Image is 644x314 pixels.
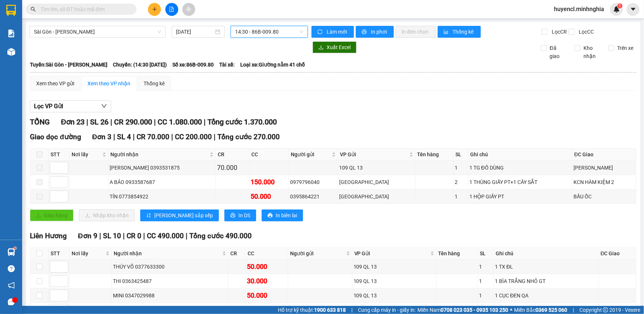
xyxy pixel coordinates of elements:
td: KCN HÀM KIỆM 2 [572,175,636,190]
div: 50.000 [247,290,287,301]
span: SL 26 [90,117,109,126]
span: down [101,103,107,109]
span: Đơn 3 [92,133,112,141]
img: warehouse-icon [7,248,15,256]
div: 1 CỤC ĐEN QA [495,291,597,300]
span: 1 [619,3,621,8]
div: 1 [479,277,492,285]
div: 109 QL 13 [339,164,414,172]
div: Thống kê [144,79,165,88]
div: 0395864221 [290,192,337,201]
div: THI 0363425487 [113,277,227,285]
span: printer [268,213,273,219]
b: Tuyến: Sài Gòn - [PERSON_NAME] [30,62,107,68]
span: Tổng cước 490.000 [189,232,252,240]
span: download [318,45,324,51]
span: Miền Nam [417,306,508,314]
span: plus [152,7,157,12]
div: 50.000 [247,262,287,272]
span: CR 290.000 [114,117,152,126]
th: CC [246,248,289,260]
div: 109 QL 13 [354,291,435,300]
span: 14:30 - 86B-009.80 [235,26,303,37]
span: CC 200.000 [175,133,212,141]
button: uploadGiao hàng [30,209,73,221]
div: 1 [479,263,492,271]
span: Loại xe: Giường nằm 41 chỗ [240,61,305,69]
span: notification [8,282,15,289]
span: Làm mới [327,28,348,36]
input: Tìm tên, số ĐT hoặc mã đơn [41,5,128,13]
div: 50.000 [251,191,287,202]
button: printerIn phơi [356,26,394,38]
span: | [186,232,187,240]
span: aim [186,7,191,12]
div: 70.000 [217,163,248,173]
td: 109 QL 13 [352,274,437,289]
div: [GEOGRAPHIC_DATA] [339,178,414,186]
sup: 1 [617,3,623,8]
button: Lọc VP Gửi [30,100,111,112]
div: 1 HỘP GIẤY PT [469,192,571,201]
th: Tên hàng [437,248,478,260]
span: Giao dọc đường [30,133,81,141]
span: Lọc CC [576,28,595,36]
span: CR 70.000 [137,133,169,141]
button: syncLàm mới [311,26,354,38]
span: | [86,117,88,126]
button: downloadNhập kho nhận [79,209,135,221]
div: 30.000 [247,276,287,286]
th: CC [250,149,289,161]
span: Nơi lấy [72,249,104,257]
td: BẦU ỐC [572,190,636,204]
div: [GEOGRAPHIC_DATA] [339,192,414,201]
span: CC 490.000 [147,232,184,240]
span: message [8,298,15,306]
span: bar-chart [444,29,450,35]
button: In đơn chọn [396,26,436,38]
span: | [204,117,206,126]
span: printer [230,213,235,219]
button: printerIn biên lai [262,209,303,221]
span: | [351,306,352,314]
span: | [214,133,216,141]
span: Đơn 23 [61,117,85,126]
span: SL 10 [103,232,121,240]
span: Trên xe [614,44,637,52]
span: | [143,232,145,240]
span: TỔNG [30,117,50,126]
span: VP Gửi [354,249,429,257]
td: Sài Gòn [338,175,416,190]
span: VP Gửi [340,150,408,158]
button: downloadXuất Excel [313,41,357,53]
span: file-add [169,7,174,12]
button: caret-down [627,3,640,16]
span: In biên lai [276,211,297,219]
span: Chuyến: (14:30 [DATE]) [113,61,167,69]
span: ⚪️ [510,308,512,311]
button: plus [148,3,161,16]
th: SL [454,149,468,161]
td: 109 QL 13 [338,161,416,175]
span: SL 4 [117,133,131,141]
span: Đã giao [547,44,569,60]
button: bar-chartThống kê [438,26,481,38]
button: sort-ascending[PERSON_NAME] sắp xếp [140,209,219,221]
span: | [110,117,112,126]
img: solution-icon [7,30,15,37]
div: Xem theo VP nhận [87,79,130,88]
th: CR [228,248,246,260]
span: CC 1.080.000 [158,117,202,126]
span: caret-down [630,6,637,13]
span: Người gửi [291,150,330,158]
span: Số xe: 86B-009.80 [172,61,214,69]
div: 0979796040 [290,178,337,186]
div: 109 QL 13 [354,277,435,285]
img: icon-new-feature [613,6,620,13]
span: Người gửi [290,249,344,257]
span: CR 0 [127,232,141,240]
span: In phơi [371,28,388,36]
span: Xuất Excel [327,43,351,51]
th: STT [49,248,70,260]
span: Liên Hương [30,232,67,240]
